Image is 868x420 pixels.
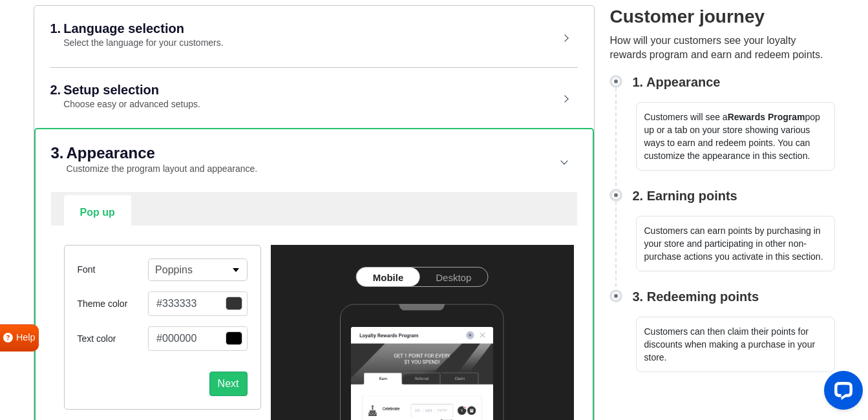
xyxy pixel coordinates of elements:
[148,258,247,281] button: Poppins
[633,72,721,92] h3: 1. Appearance
[419,268,487,286] a: Desktop
[633,186,737,205] h3: 2. Earning points
[209,372,248,396] button: Next
[78,263,149,277] label: Font
[50,22,61,50] h2: 1.
[78,297,149,311] label: Theme color
[636,102,835,171] p: Customers will see a pop up or a tab on your store showing various ways to earn and redeem points...
[64,195,131,227] a: Pop up
[155,262,193,278] p: Poppins
[357,268,420,286] a: Mobile
[67,145,258,161] h2: Appearance
[63,22,223,35] h2: Language selection
[16,331,36,345] span: Help
[636,317,835,372] p: Customers can then claim their points for discounts when making a purchase in your store.
[51,145,64,176] h2: 3.
[50,83,61,112] h2: 2.
[67,163,258,174] small: Customize the program layout and appearance.
[78,332,149,346] label: Text color
[63,37,223,48] small: Select the language for your customers.
[63,99,200,109] small: Choose easy or advanced setups.
[636,216,835,271] p: Customers can earn points by purchasing in your store and participating in other non-purchase act...
[610,5,835,28] h2: Customer journey
[633,287,759,306] h3: 3. Redeeming points
[610,34,835,62] p: How will your customers see your loyalty rewards program and earn and redeem points.
[63,83,200,96] h2: Setup selection
[728,112,805,122] strong: Rewards Program
[814,366,868,420] iframe: LiveChat chat widget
